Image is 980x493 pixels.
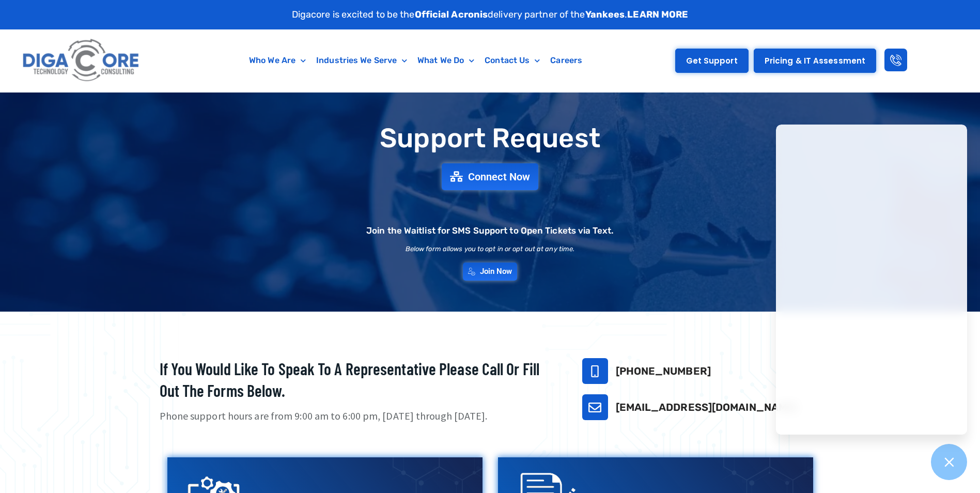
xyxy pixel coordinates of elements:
a: support@digacore.com [582,394,608,420]
img: Digacore logo 1 [20,35,143,87]
a: Who We Are [244,49,311,72]
a: Careers [545,49,587,72]
a: Industries We Serve [311,49,412,72]
a: [EMAIL_ADDRESS][DOMAIN_NAME] [616,401,798,413]
a: Contact Us [479,49,545,72]
nav: Menu [193,49,639,72]
a: Connect Now [442,163,538,190]
a: What We Do [412,49,479,72]
p: Digacore is excited to be the delivery partner of the . [292,8,689,22]
p: Phone support hours are from 9:00 am to 6:00 pm, [DATE] through [DATE]. [160,409,556,424]
span: Get Support [686,57,738,65]
h1: Support Request [134,124,847,153]
a: Join Now [463,263,518,281]
span: Join Now [480,268,512,275]
a: 732-646-5725 [582,358,608,384]
span: Connect Now [468,172,530,182]
a: [PHONE_NUMBER] [616,365,711,377]
h2: Below form allows you to opt in or opt out at any time. [406,245,575,252]
iframe: Chatgenie Messenger [776,125,967,435]
a: LEARN MORE [627,9,688,20]
span: Pricing & IT Assessment [765,57,865,65]
strong: Official Acronis [415,9,488,20]
strong: Yankees [585,9,625,20]
a: Get Support [675,49,749,73]
h2: Join the Waitlist for SMS Support to Open Tickets via Text. [366,226,614,235]
h2: If you would like to speak to a representative please call or fill out the forms below. [160,358,556,401]
a: Pricing & IT Assessment [754,49,876,73]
